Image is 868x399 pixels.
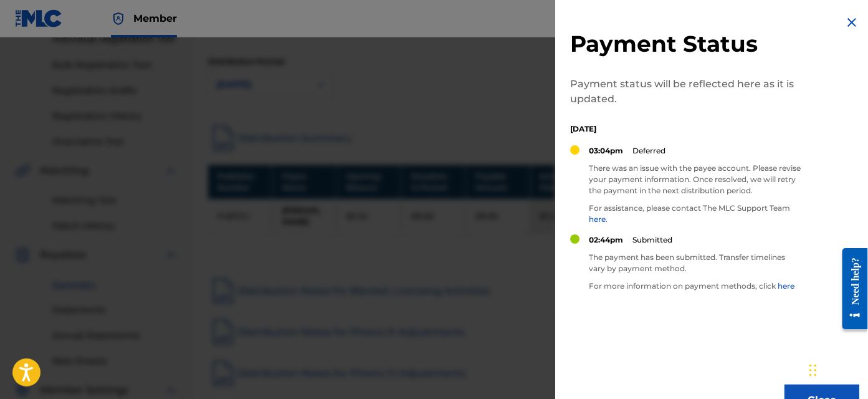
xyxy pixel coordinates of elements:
[833,239,868,339] iframe: Resource Center
[589,252,801,274] p: The payment has been submitted. Transfer timelines vary by payment method.
[589,145,623,156] p: 03:04pm
[809,352,817,389] div: Drag
[133,11,177,26] span: Member
[589,214,608,224] a: here.
[589,163,801,196] p: There was an issue with the payee account. Please revise your payment information. Once resolved,...
[589,281,801,292] p: For more information on payment methods, click
[632,145,665,156] p: Deferred
[570,30,801,58] h2: Payment Status
[589,234,623,246] p: 02:44pm
[570,77,801,107] p: Payment status will be reflected here as it is updated.
[806,339,868,399] iframe: Chat Widget
[589,203,801,225] p: For assistance, please contact The MLC Support Team
[111,11,126,26] img: Top Rightsholder
[15,9,63,27] img: MLC Logo
[778,281,794,291] a: here
[570,123,801,135] p: [DATE]
[632,234,672,246] p: Submitted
